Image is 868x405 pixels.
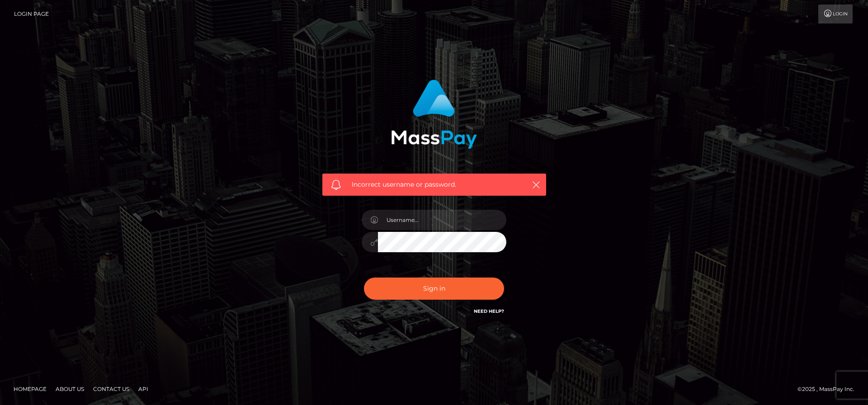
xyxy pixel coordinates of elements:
[10,382,50,396] a: Homepage
[90,382,133,396] a: Contact Us
[474,308,504,314] a: Need Help?
[135,382,152,396] a: API
[352,180,517,189] span: Incorrect username or password.
[14,5,49,24] a: Login Page
[818,5,853,24] a: Login
[52,382,88,396] a: About Us
[797,384,861,394] div: © 2025 , MassPay Inc.
[378,210,506,230] input: Username...
[364,278,504,300] button: Sign in
[391,80,477,149] img: MassPay Login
